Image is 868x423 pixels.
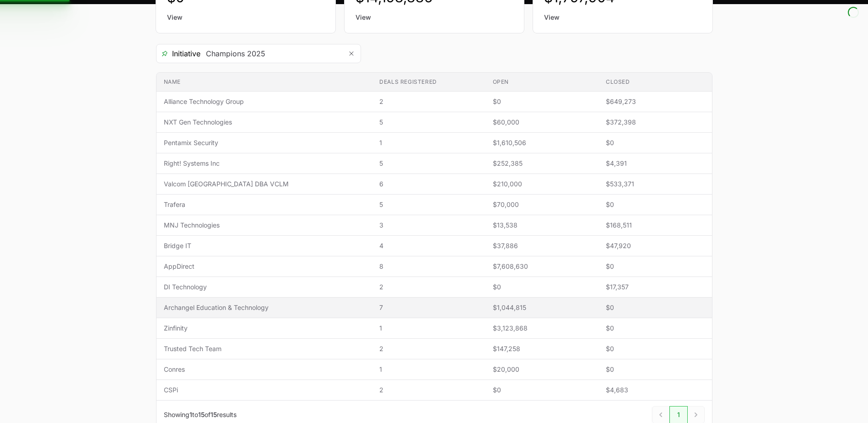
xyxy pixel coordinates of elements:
span: $1,044,815 [493,303,591,312]
span: 6 [379,179,478,189]
th: Closed [598,73,712,92]
span: 4 [379,241,478,250]
span: $1,610,506 [493,138,591,147]
span: Alliance Technology Group [164,97,365,106]
span: 5 [379,159,478,168]
button: Remove [342,44,361,63]
span: Trusted Tech Team [164,344,365,353]
span: 1 [379,365,478,374]
span: $13,538 [493,221,591,230]
span: $3,123,868 [493,324,591,333]
span: $168,511 [606,221,704,230]
span: $252,385 [493,159,591,168]
span: Zinfinity [164,324,365,333]
span: $0 [493,385,591,395]
span: $0 [606,324,704,333]
span: $372,398 [606,118,704,127]
span: 7 [379,303,478,312]
span: NXT Gen Technologies [164,118,365,127]
span: $47,920 [606,241,704,250]
span: $60,000 [493,118,591,127]
a: View [167,13,324,22]
a: View [356,13,513,22]
th: Open [485,73,598,92]
span: 15 [210,411,217,418]
th: Name [156,73,372,92]
span: $7,608,630 [493,262,591,271]
span: $0 [606,365,704,374]
span: Pentamix Security [164,138,365,147]
span: 5 [379,200,478,209]
span: $0 [493,282,591,292]
span: 1 [379,138,478,147]
span: $0 [606,303,704,312]
span: $17,357 [606,282,704,292]
span: $210,000 [493,179,591,189]
span: DI Technology [164,282,365,292]
span: 2 [379,97,478,106]
span: 2 [379,282,478,292]
span: 8 [379,262,478,271]
th: Deals registered [372,73,485,92]
span: $0 [606,344,704,353]
span: $4,683 [606,385,704,395]
span: Right! Systems Inc [164,159,365,168]
span: 15 [198,411,205,418]
span: $0 [606,200,704,209]
span: CSPi [164,385,365,395]
span: $533,371 [606,179,704,189]
span: $649,273 [606,97,704,106]
span: $4,391 [606,159,704,168]
span: $37,886 [493,241,591,250]
span: $0 [606,262,704,271]
input: Search initiatives [200,44,342,63]
span: Bridge IT [164,241,365,250]
span: $20,000 [493,365,591,374]
span: Trafera [164,200,365,209]
span: Initiative [156,48,200,59]
span: 1 [379,324,478,333]
span: $0 [493,97,591,106]
span: 3 [379,221,478,230]
span: 1 [189,411,192,418]
span: Conres [164,365,365,374]
span: Valcom [GEOGRAPHIC_DATA] DBA VCLM [164,179,365,189]
span: 5 [379,118,478,127]
span: 2 [379,344,478,353]
span: $70,000 [493,200,591,209]
span: Archangel Education & Technology [164,303,365,312]
a: View [544,13,701,22]
span: MNJ Technologies [164,221,365,230]
span: $0 [606,138,704,147]
span: $147,258 [493,344,591,353]
span: 2 [379,385,478,395]
p: Showing to of results [164,410,237,419]
span: AppDirect [164,262,365,271]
